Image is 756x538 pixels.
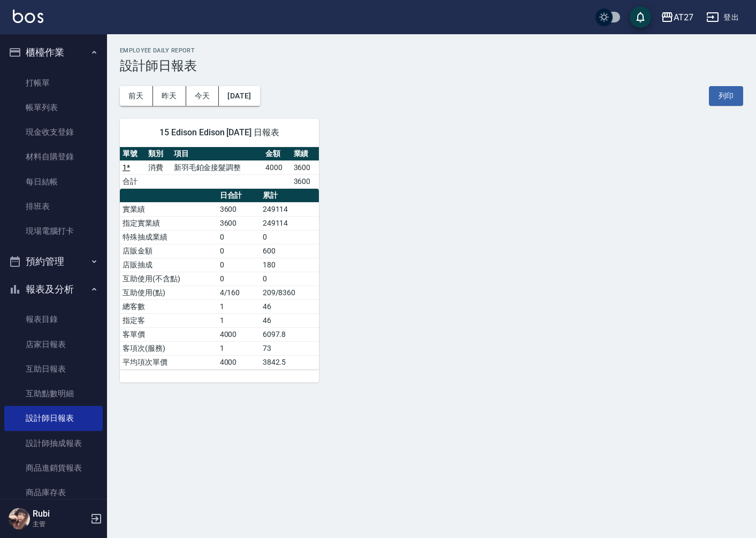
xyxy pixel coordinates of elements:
[260,341,319,355] td: 73
[120,258,217,272] td: 店販抽成
[260,272,319,286] td: 0
[4,170,103,194] a: 每日結帳
[291,147,319,161] th: 業績
[263,147,291,161] th: 金額
[120,189,319,370] table: a dense table
[4,39,103,66] button: 櫃檯作業
[171,160,263,174] td: 新羽毛鉑金接髮調整
[260,286,319,299] td: 209/8360
[260,230,319,244] td: 0
[260,202,319,216] td: 249114
[120,272,217,286] td: 互助使用(不含點)
[260,355,319,369] td: 3842.5
[4,307,103,332] a: 報表目錄
[33,509,87,519] h5: Rubi
[4,275,103,303] button: 報表及分析
[120,299,217,313] td: 總客數
[120,174,146,188] td: 合計
[4,144,103,169] a: 材料自購登錄
[120,244,217,258] td: 店販金額
[120,202,217,216] td: 實業績
[120,313,217,327] td: 指定客
[4,456,103,480] a: 商品進銷貨報表
[120,230,217,244] td: 特殊抽成業績
[120,216,217,230] td: 指定實業績
[9,508,30,529] img: Person
[260,299,319,313] td: 46
[120,47,743,54] h2: Employee Daily Report
[4,357,103,381] a: 互助日報表
[217,327,260,341] td: 4000
[217,313,260,327] td: 1
[217,286,260,299] td: 4/160
[4,120,103,144] a: 現金收支登錄
[146,147,171,161] th: 類別
[120,327,217,341] td: 客單價
[217,189,260,203] th: 日合計
[186,86,219,106] button: 今天
[217,216,260,230] td: 3600
[120,58,743,73] h3: 設計師日報表
[260,327,319,341] td: 6097.8
[33,519,87,529] p: 主管
[630,6,651,28] button: save
[217,341,260,355] td: 1
[217,244,260,258] td: 0
[133,127,306,138] span: 15 Edison Edison [DATE] 日報表
[4,219,103,243] a: 現場電腦打卡
[120,286,217,299] td: 互助使用(點)
[120,147,146,161] th: 單號
[4,431,103,456] a: 設計師抽成報表
[217,230,260,244] td: 0
[291,174,319,188] td: 3600
[217,258,260,272] td: 0
[4,248,103,275] button: 預約管理
[260,244,319,258] td: 600
[291,160,319,174] td: 3600
[171,147,263,161] th: 項目
[702,7,743,27] button: 登出
[4,95,103,120] a: 帳單列表
[4,381,103,406] a: 互助點數明細
[146,160,171,174] td: 消費
[217,272,260,286] td: 0
[217,299,260,313] td: 1
[153,86,186,106] button: 昨天
[217,355,260,369] td: 4000
[4,332,103,357] a: 店家日報表
[219,86,259,106] button: [DATE]
[656,6,698,28] button: AT27
[120,86,153,106] button: 前天
[260,258,319,272] td: 180
[709,86,743,106] button: 列印
[260,313,319,327] td: 46
[4,71,103,95] a: 打帳單
[13,10,43,23] img: Logo
[120,341,217,355] td: 客項次(服務)
[120,355,217,369] td: 平均項次單價
[674,11,693,24] div: AT27
[260,216,319,230] td: 249114
[4,406,103,431] a: 設計師日報表
[260,189,319,203] th: 累計
[263,160,291,174] td: 4000
[120,147,319,189] table: a dense table
[4,480,103,505] a: 商品庫存表
[217,202,260,216] td: 3600
[4,194,103,219] a: 排班表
